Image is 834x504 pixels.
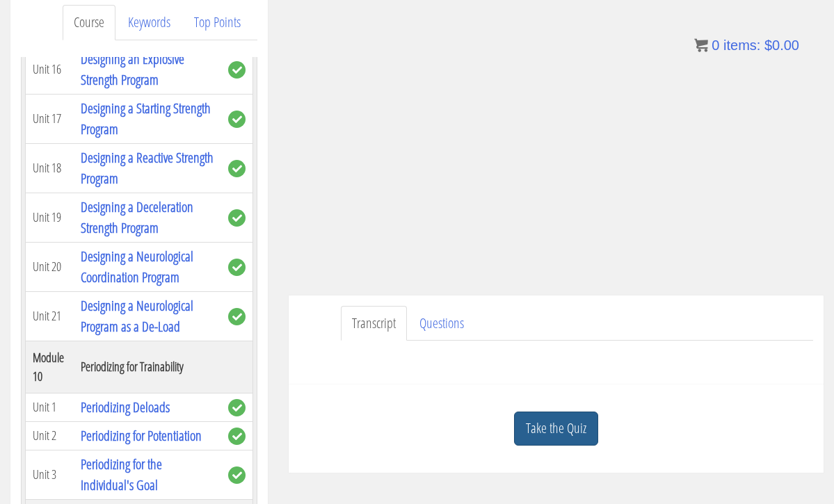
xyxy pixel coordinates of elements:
td: Unit 17 [26,94,74,143]
a: Periodizing Deloads [81,398,170,416]
a: Designing a Neurological Coordination Program [81,247,193,286]
a: 0 items: $0.00 [694,38,799,53]
a: Periodizing for Potentiation [81,426,202,445]
span: complete [228,160,246,177]
a: Keywords [117,5,182,40]
a: Designing an Explosive Strength Program [81,49,184,89]
span: complete [228,209,246,227]
td: Unit 18 [26,143,74,193]
span: complete [228,308,246,325]
bdi: 0.00 [764,38,799,53]
a: Take the Quiz [514,412,598,446]
span: complete [228,111,246,128]
span: complete [228,466,246,484]
a: Designing a Deceleration Strength Program [81,197,193,237]
a: Designing a Neurological Program as a De-Load [81,296,193,336]
span: complete [228,399,246,416]
th: Periodizing for Trainability [74,341,221,393]
td: Unit 21 [26,291,74,341]
span: complete [228,428,246,445]
span: $ [764,38,772,53]
span: complete [228,61,246,79]
a: Periodizing for the Individual's Goal [81,455,162,494]
td: Unit 2 [26,421,74,450]
td: Unit 19 [26,193,74,242]
a: Transcript [341,306,407,341]
td: Unit 20 [26,242,74,291]
a: Designing a Starting Strength Program [81,99,211,138]
span: items: [723,38,760,53]
a: Course [63,5,115,40]
td: Unit 3 [26,450,74,499]
img: icon11.png [694,38,708,52]
a: Questions [408,306,475,341]
span: complete [228,259,246,276]
a: Designing a Reactive Strength Program [81,148,214,188]
td: Unit 16 [26,44,74,94]
th: Module 10 [26,341,74,393]
td: Unit 1 [26,393,74,421]
a: Top Points [183,5,252,40]
span: 0 [712,38,719,53]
